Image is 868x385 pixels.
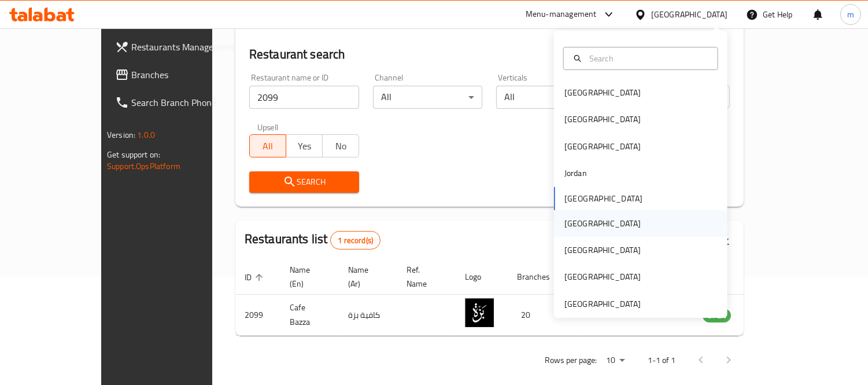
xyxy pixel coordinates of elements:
[496,86,606,109] div: All
[322,134,359,157] button: No
[249,46,730,63] h2: Restaurant search
[106,33,246,61] a: Restaurants Management
[585,52,711,65] input: Search
[526,8,597,21] div: Menu-management
[106,89,246,116] a: Search Branch Phone
[564,244,641,256] div: [GEOGRAPHIC_DATA]
[291,138,318,155] span: Yes
[339,295,397,336] td: كافية بزة
[330,231,381,250] div: Total records count
[254,138,282,155] span: All
[249,86,359,109] input: Search for restaurant name or ID..
[235,259,794,336] table: enhanced table
[407,263,442,291] span: Ref. Name
[106,61,246,89] a: Branches
[245,230,381,250] h2: Restaurants list
[564,298,641,310] div: [GEOGRAPHIC_DATA]
[131,40,237,54] span: Restaurants Management
[465,298,494,327] img: Cafe Bazza
[508,295,548,336] td: 20
[331,235,380,246] span: 1 record(s)
[564,270,641,283] div: [GEOGRAPHIC_DATA]
[564,167,587,179] div: Jordan
[601,352,629,369] div: Rows per page:
[107,159,180,174] a: Support.OpsPlatform
[258,175,350,189] span: Search
[456,259,508,295] th: Logo
[564,113,641,126] div: [GEOGRAPHIC_DATA]
[245,270,267,284] span: ID
[107,147,160,162] span: Get support on:
[137,127,155,142] span: 1.0.0
[249,171,359,193] button: Search
[235,295,280,336] td: 2099
[548,259,581,295] th: Open
[545,353,597,368] p: Rows per page:
[564,86,641,99] div: [GEOGRAPHIC_DATA]
[648,353,675,368] p: 1-1 of 1
[107,127,135,142] span: Version:
[651,8,727,21] div: [GEOGRAPHIC_DATA]
[286,134,323,157] button: Yes
[280,295,339,336] td: Cafe Bazza
[131,96,237,109] span: Search Branch Phone
[131,68,237,82] span: Branches
[348,263,383,291] span: Name (Ar)
[327,138,354,155] span: No
[508,259,548,295] th: Branches
[290,263,325,291] span: Name (En)
[847,8,854,21] span: m
[257,123,279,131] label: Upsell
[548,295,581,336] td: 10
[373,86,483,109] div: All
[564,217,641,230] div: [GEOGRAPHIC_DATA]
[249,134,286,157] button: All
[564,140,641,153] div: [GEOGRAPHIC_DATA]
